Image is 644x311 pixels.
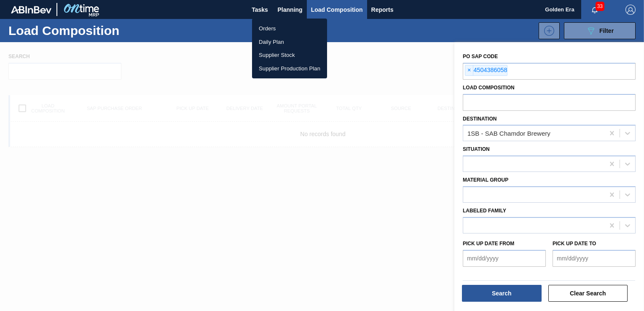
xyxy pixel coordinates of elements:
a: Supplier Stock [252,48,327,62]
a: Daily Plan [252,35,327,49]
a: Supplier Production Plan [252,62,327,75]
a: Orders [252,22,327,35]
